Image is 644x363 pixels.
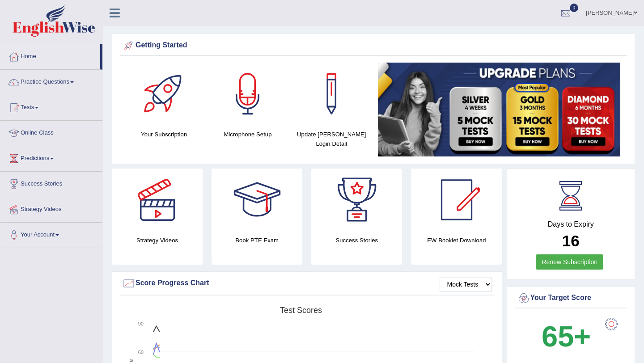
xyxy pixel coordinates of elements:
[0,146,102,169] a: Predictions
[122,39,625,52] div: Getting Started
[570,4,579,12] span: 0
[294,130,369,148] h4: Update [PERSON_NAME] Login Detail
[536,254,603,270] a: Renew Subscription
[138,321,144,326] text: 90
[0,197,102,219] a: Strategy Videos
[122,277,492,290] div: Score Progress Chart
[112,236,203,245] h4: Strategy Videos
[378,63,620,156] img: small5.jpg
[0,223,102,245] a: Your Account
[138,349,144,355] text: 60
[0,121,102,143] a: Online Class
[517,220,625,228] h4: Days to Expiry
[517,291,625,305] div: Your Target Score
[127,130,201,139] h4: Your Subscription
[212,236,302,245] h4: Book PTE Exam
[210,130,285,139] h4: Microphone Setup
[280,306,322,315] tspan: Test scores
[411,236,502,245] h4: EW Booklet Download
[311,236,402,245] h4: Success Stories
[0,95,102,118] a: Tests
[0,44,100,67] a: Home
[562,232,580,249] b: 16
[0,70,102,92] a: Practice Questions
[542,320,591,353] b: 65+
[0,172,102,194] a: Success Stories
